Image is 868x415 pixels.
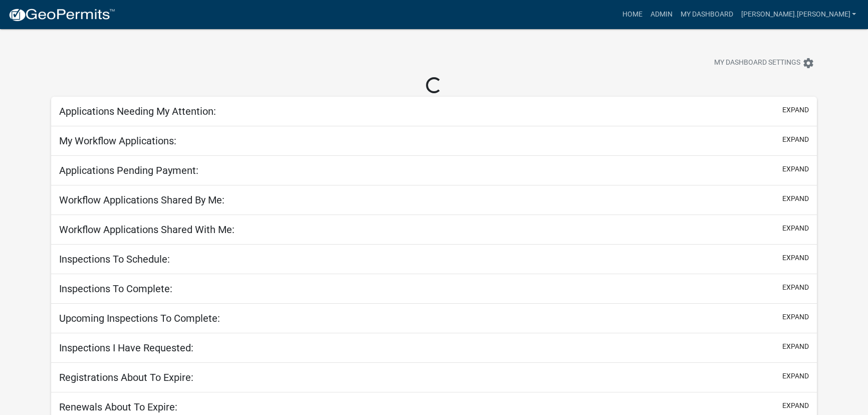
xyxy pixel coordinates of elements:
[59,401,177,413] h5: Renewals About To Expire:
[59,312,220,324] h5: Upcoming Inspections To Complete:
[782,400,809,411] button: expand
[59,224,235,236] h5: Workflow Applications Shared With Me:
[782,282,809,293] button: expand
[59,283,172,295] h5: Inspections To Complete:
[59,253,170,265] h5: Inspections To Schedule:
[706,53,822,73] button: My Dashboard Settingssettings
[782,134,809,145] button: expand
[59,135,176,147] h5: My Workflow Applications:
[782,253,809,263] button: expand
[782,105,809,115] button: expand
[59,371,193,383] h5: Registrations About To Expire:
[737,5,860,24] a: [PERSON_NAME].[PERSON_NAME]
[59,164,198,176] h5: Applications Pending Payment:
[59,194,225,206] h5: Workflow Applications Shared By Me:
[782,312,809,322] button: expand
[646,5,676,24] a: Admin
[782,341,809,352] button: expand
[782,193,809,204] button: expand
[782,223,809,234] button: expand
[802,57,814,69] i: settings
[676,5,737,24] a: My Dashboard
[782,371,809,381] button: expand
[59,342,193,354] h5: Inspections I Have Requested:
[59,105,216,117] h5: Applications Needing My Attention:
[618,5,646,24] a: Home
[714,57,800,69] span: My Dashboard Settings
[782,164,809,174] button: expand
